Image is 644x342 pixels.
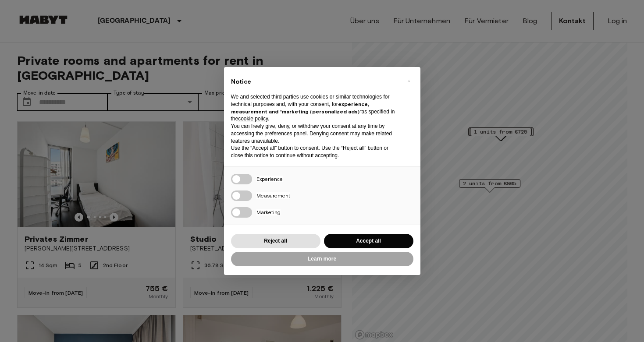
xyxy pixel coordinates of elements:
p: You can freely give, deny, or withdraw your consent at any time by accessing the preferences pane... [231,123,399,145]
span: Experience [256,176,283,182]
span: × [407,76,410,86]
span: Measurement [256,192,290,199]
button: Close this notice [402,74,416,88]
span: Marketing [256,209,281,215]
button: Learn more [231,252,413,266]
a: cookie policy [238,116,268,122]
p: Use the “Accept all” button to consent. Use the “Reject all” button or close this notice to conti... [231,145,399,159]
p: We and selected third parties use cookies or similar technologies for technical purposes and, wit... [231,93,399,123]
button: Reject all [231,234,320,248]
h2: Notice [231,78,399,86]
strong: experience, measurement and “marketing (personalized ads)” [231,101,369,115]
button: Accept all [324,234,413,248]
